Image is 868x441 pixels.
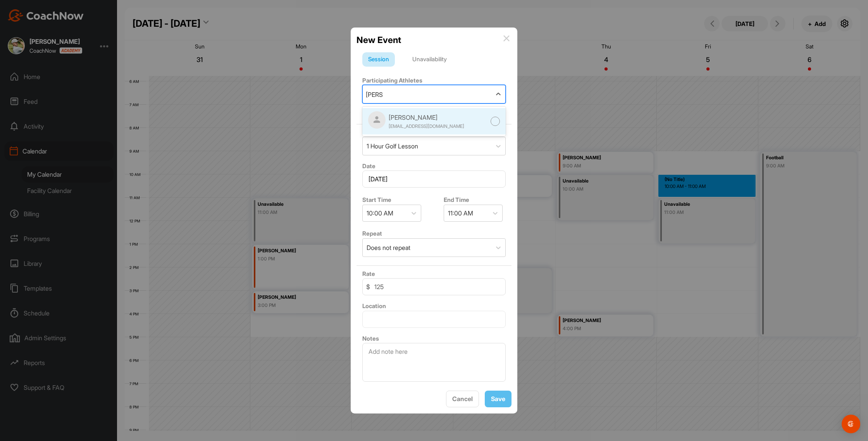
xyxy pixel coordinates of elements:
[362,162,375,170] label: Date
[368,111,386,129] img: zMR65xoIaNJnYhBR8k16oAdA3Eiv8JMAAHKuhGeyN9KQAAAABJRU5ErkJggg==
[362,230,382,237] label: Repeat
[362,171,506,188] input: Select Date
[362,52,395,67] div: Session
[448,208,473,218] div: 11:00 AM
[485,391,511,407] button: Save
[406,52,453,67] div: Unavailability
[362,106,506,115] div: + Invite New Athlete
[362,196,391,203] label: Start Time
[367,141,418,151] div: 1 Hour Golf Lesson
[362,302,386,310] label: Location
[362,278,506,295] input: 0
[362,270,375,277] label: Rate
[503,35,510,41] img: info
[842,415,860,433] div: Open Intercom Messenger
[366,282,370,291] span: $
[444,196,469,203] label: End Time
[356,33,401,47] h2: New Event
[362,77,422,84] label: Participating Athletes
[362,335,379,342] label: Notes
[446,391,479,407] button: Cancel
[367,208,393,218] div: 10:00 AM
[389,123,464,130] div: [EMAIL_ADDRESS][DOMAIN_NAME]
[389,113,464,122] div: [PERSON_NAME]
[367,243,410,252] div: Does not repeat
